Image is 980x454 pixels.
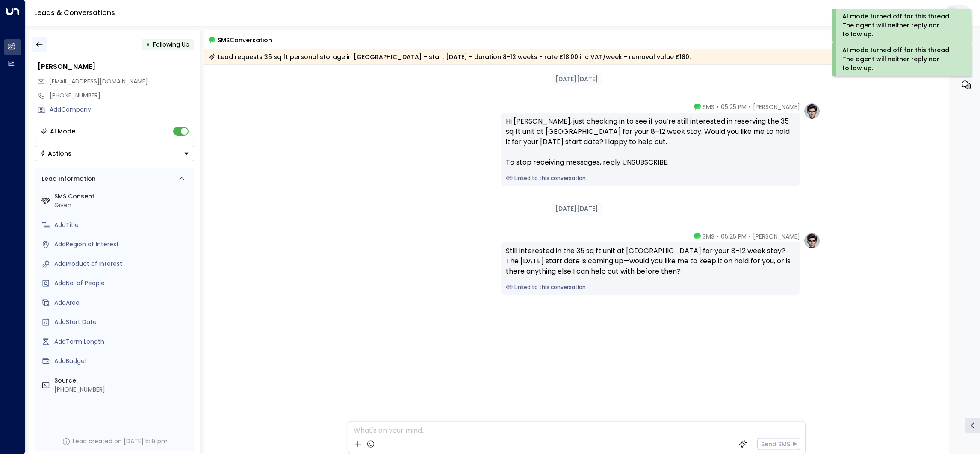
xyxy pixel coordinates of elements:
[50,127,75,136] div: AI Mode
[54,357,191,366] div: AddBudget
[506,283,795,291] a: Linked to this conversation
[153,40,189,49] span: Following Up
[753,232,800,241] span: [PERSON_NAME]
[54,376,191,385] label: Source
[721,232,747,241] span: 05:25 PM
[753,103,800,111] span: [PERSON_NAME]
[552,73,602,85] div: [DATE][DATE]
[703,232,714,241] span: SMS
[38,62,194,72] div: [PERSON_NAME]
[54,192,191,201] label: SMS Consent
[717,232,719,241] span: •
[209,53,691,61] div: Lead requests 35 sq ft personal storage in [GEOGRAPHIC_DATA] - start [DATE] - duration 8-12 weeks...
[40,150,71,157] div: Actions
[749,103,751,111] span: •
[73,437,168,446] div: Lead created on [DATE] 5:18 pm
[35,146,194,161] div: Button group with a nested menu
[506,116,795,168] div: Hi [PERSON_NAME], just checking in to see if you’re still interested in reserving the 35 sq ft un...
[49,77,148,86] span: EmilyTurnbull01@gmail.com
[717,103,719,111] span: •
[54,385,191,394] div: [PHONE_NUMBER]
[49,77,148,85] span: [EMAIL_ADDRESS][DOMAIN_NAME]
[54,201,191,210] div: Given
[146,37,150,52] div: •
[54,337,191,346] div: AddTerm Length
[54,240,191,249] div: AddRegion of Interest
[54,279,191,288] div: AddNo. of People
[35,146,194,161] button: Actions
[842,46,960,73] div: AI mode turned off for this thread. The agent will neither reply nor follow up.
[721,103,747,111] span: 05:25 PM
[842,12,960,39] div: AI mode turned off for this thread. The agent will neither reply nor follow up.
[703,103,714,111] span: SMS
[54,221,191,230] div: AddTitle
[506,174,795,182] a: Linked to this conversation
[54,318,191,327] div: AddStart Date
[34,8,115,18] a: Leads & Conversations
[54,259,191,268] div: AddProduct of Interest
[39,174,96,183] div: Lead Information
[54,298,191,307] div: AddArea
[50,91,194,100] div: [PHONE_NUMBER]
[218,35,272,45] span: SMS Conversation
[803,103,821,120] img: profile-logo.png
[506,246,795,277] div: Still interested in the 35 sq ft unit at [GEOGRAPHIC_DATA] for your 8–12 week stay? The [DATE] st...
[552,203,602,215] div: [DATE][DATE]
[749,232,751,241] span: •
[803,232,821,249] img: profile-logo.png
[50,105,194,114] div: AddCompany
